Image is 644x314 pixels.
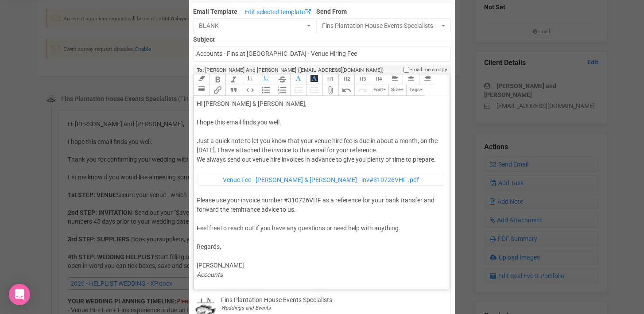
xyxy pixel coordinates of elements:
span: [PERSON_NAME] And [PERSON_NAME] ([EMAIL_ADDRESS][DOMAIN_NAME]) [205,67,384,73]
i: Weddings and Events [221,305,271,311]
button: Underline [242,74,258,85]
strong: To: [197,67,204,73]
button: Quote [225,85,241,96]
div: Hi [PERSON_NAME] & [PERSON_NAME], I hope this email finds you well. Just a quick note to let you ... [197,99,443,289]
span: H4 [376,76,382,82]
span: H3 [360,76,366,82]
div: Fins Plantation House Events Specialists [221,295,332,304]
button: Align Justified [193,85,209,96]
button: Font [371,85,388,96]
button: Attach Files [322,85,338,96]
div: Open Intercom Messenger [9,284,30,305]
button: Heading 4 [371,74,387,85]
button: Decrease Level [290,85,306,96]
span: H2 [344,76,350,82]
button: Strikethrough [274,74,290,85]
label: Subject [193,33,450,44]
button: Heading 2 [338,74,354,85]
span: Venue Fee - [PERSON_NAME] & [PERSON_NAME] - inv#310726VHF .pdf [223,176,419,183]
label: Send From [316,5,451,16]
button: Tags [406,85,425,96]
button: Font Colour [290,74,306,85]
button: Font Background [306,74,322,85]
button: Code [242,85,258,96]
button: Align Left [387,74,403,85]
button: Size [388,85,406,96]
button: Align Center [403,74,419,85]
em: Accounts [197,271,223,278]
button: Clear Formatting at cursor [193,74,209,85]
button: Underline Colour [258,74,274,85]
button: Undo [338,85,354,96]
span: H1 [327,76,334,82]
button: Redo [354,85,370,96]
a: Edit selected template [242,7,313,18]
button: Heading 1 [322,74,338,85]
button: Bullets [258,85,274,96]
button: Link [209,85,225,96]
button: Italic [225,74,241,85]
span: BLANK [199,21,305,30]
button: Increase Level [306,85,322,96]
label: Email Template [193,7,237,16]
button: Bold [209,74,225,85]
span: Email me a copy [409,66,447,74]
button: Numbers [274,85,290,96]
button: Heading 3 [354,74,370,85]
span: Fins Plantation House Events Specialists [322,21,439,30]
button: Align Right [419,74,435,85]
